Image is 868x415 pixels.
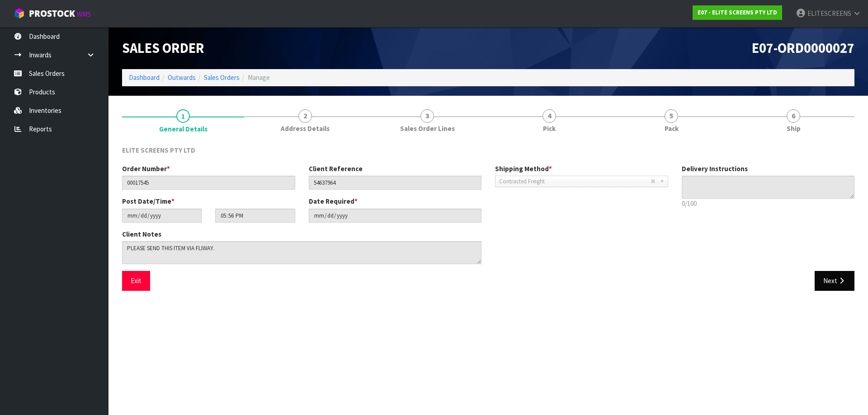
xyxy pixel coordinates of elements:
label: Date Required [309,196,358,206]
span: 4 [542,109,556,123]
span: 6 [787,109,800,123]
small: WMS [77,10,91,19]
span: Manage [248,73,270,82]
img: cube-alt.png [14,8,25,19]
span: Contracted Freight [499,176,651,187]
span: 1 [176,109,190,123]
strong: E07 - ELITE SCREENS PTY LTD [698,9,777,16]
label: Client Notes [122,229,161,239]
label: Shipping Method [495,164,552,173]
span: ELITE SCREENS PTY LTD [122,146,195,154]
button: Exit [122,271,150,290]
label: Post Date/Time [122,196,175,206]
span: ELITESCREENS [807,9,851,18]
span: Address Details [281,124,330,133]
span: ProStock [29,8,75,19]
a: Sales Orders [204,73,240,82]
label: Client Reference [309,164,363,173]
span: General Details [159,124,208,134]
span: Sales Order [122,39,204,56]
span: Sales Order Lines [400,124,455,133]
span: 5 [665,109,678,123]
span: Pick [543,124,556,133]
span: General Details [122,139,854,298]
button: Next [815,271,854,290]
label: Order Number [122,164,170,173]
a: Outwards [168,73,196,82]
span: Pack [665,124,679,133]
a: Dashboard [129,73,160,82]
span: Ship [787,124,801,133]
label: Delivery Instructions [682,164,748,173]
span: 3 [420,109,434,123]
span: E07-ORD0000027 [752,39,854,56]
input: Client Reference [309,176,482,190]
input: Order Number [122,176,295,190]
p: 0/100 [682,199,855,208]
span: 2 [298,109,312,123]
